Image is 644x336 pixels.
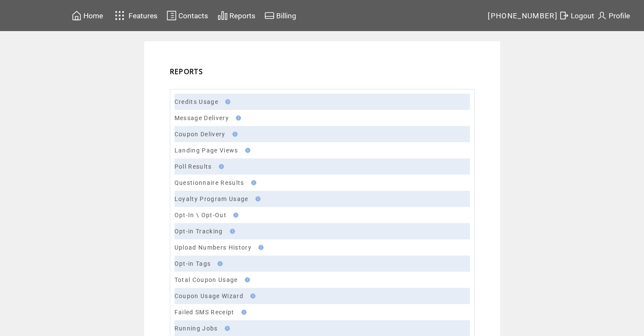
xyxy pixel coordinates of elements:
[175,309,235,316] a: Failed SMS Receipt
[263,9,298,22] a: Billing
[243,148,250,153] img: help.gif
[170,67,203,76] span: REPORTS
[165,9,209,22] a: Contacts
[175,195,249,202] a: Loyalty Program Usage
[229,11,255,20] span: Reports
[111,7,159,24] a: Features
[218,10,228,21] img: chart.svg
[216,164,224,169] img: help.gif
[233,115,241,121] img: help.gif
[178,11,208,20] span: Contacts
[249,180,256,185] img: help.gif
[175,212,226,218] a: Opt-In \ Opt-Out
[72,10,82,21] img: home.svg
[264,10,275,21] img: creidtcard.svg
[112,9,127,23] img: features.svg
[558,9,595,22] a: Logout
[166,10,177,21] img: contacts.svg
[488,11,558,20] span: [PHONE_NUMBER]
[230,132,238,137] img: help.gif
[231,213,238,218] img: help.gif
[175,293,243,299] a: Coupon Usage Wizard
[242,277,250,282] img: help.gif
[129,11,157,20] span: Features
[175,115,229,121] a: Message Delivery
[175,163,212,170] a: Poll Results
[175,98,218,105] a: Credits Usage
[253,196,260,201] img: help.gif
[175,325,218,332] a: Running Jobs
[175,131,226,138] a: Coupon Delivery
[83,11,103,20] span: Home
[227,229,235,234] img: help.gif
[248,293,255,299] img: help.gif
[215,261,223,266] img: help.gif
[276,11,296,20] span: Billing
[175,228,223,235] a: Opt-in Tracking
[597,10,607,21] img: profile.svg
[256,245,263,250] img: help.gif
[571,11,594,20] span: Logout
[175,179,244,186] a: Questionnaire Results
[175,276,238,283] a: Total Coupon Usage
[559,10,569,21] img: exit.svg
[70,9,104,22] a: Home
[222,326,230,331] img: help.gif
[216,9,257,22] a: Reports
[595,9,631,22] a: Profile
[175,147,238,154] a: Landing Page Views
[239,310,246,315] img: help.gif
[609,11,630,20] span: Profile
[175,260,211,267] a: Opt-in Tags
[175,244,252,251] a: Upload Numbers History
[223,99,230,104] img: help.gif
